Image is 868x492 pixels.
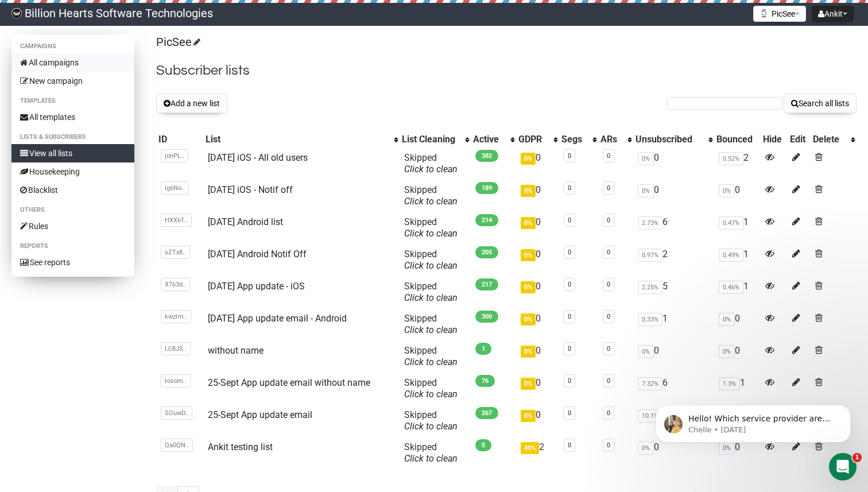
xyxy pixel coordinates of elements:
[521,185,536,197] span: 0%
[598,131,633,148] th: ARs: No sort applied, activate to apply an ascending sort
[208,281,305,292] a: [DATE] App update - iOS
[516,405,559,437] td: 0
[568,152,571,160] a: 0
[11,144,134,162] a: View all lists
[633,373,714,405] td: 6
[607,281,610,288] a: 0
[719,152,743,165] span: 0.52%
[516,308,559,340] td: 0
[516,131,559,148] th: GDPR: No sort applied, activate to apply an ascending sort
[788,131,811,148] th: Edit: No sort applied, sorting is disabled
[516,212,559,244] td: 0
[719,313,735,326] span: 0%
[11,203,134,217] li: Others
[568,345,571,352] a: 0
[161,246,190,259] span: sZTx8..
[763,134,785,145] div: Hide
[521,442,539,454] span: 40%
[568,313,571,320] a: 0
[11,253,134,272] a: See reports
[568,249,571,256] a: 0
[156,60,857,81] h2: Subscriber lists
[759,9,769,18] img: 1.png
[633,180,714,212] td: 0
[471,131,516,148] th: Active: No sort applied, activate to apply an ascending sort
[208,409,312,420] a: 25-Sept App update email
[203,131,400,148] th: List: No sort applied, activate to apply an ascending sort
[638,377,662,390] span: 7.32%
[753,6,806,22] button: PicSee
[521,153,536,165] span: 0%
[633,437,714,469] td: 0
[638,184,654,197] span: 0%
[404,164,458,175] a: Click to clean
[11,181,134,199] a: Blacklist
[516,244,559,276] td: 0
[638,249,662,262] span: 0.97%
[568,216,571,224] a: 0
[161,278,190,291] span: X763d..
[633,131,714,148] th: Unsubscribed: No sort applied, activate to apply an ascending sort
[521,313,536,326] span: 0%
[161,374,191,388] span: tosom..
[404,313,458,335] span: Skipped
[475,311,498,323] span: 300
[404,152,458,175] span: Skipped
[404,249,458,271] span: Skipped
[404,389,458,400] a: Click to clean
[208,216,283,227] a: [DATE] Android list
[402,134,459,145] div: List Cleaning
[404,196,458,207] a: Click to clean
[208,152,308,163] a: [DATE] iOS - All old users
[638,152,654,165] span: 0%
[714,212,761,244] td: 1
[607,441,610,449] a: 0
[516,180,559,212] td: 0
[475,246,498,258] span: 205
[208,313,347,324] a: [DATE] App update email - Android
[161,214,192,227] span: HXX61..
[714,244,761,276] td: 1
[208,441,273,452] a: Ankit testing list
[516,373,559,405] td: 0
[518,134,547,145] div: GDPR
[404,184,458,207] span: Skipped
[790,134,808,145] div: Edit
[404,228,458,239] a: Click to clean
[475,439,491,451] span: 5
[404,260,458,271] a: Click to clean
[206,134,388,145] div: List
[521,249,536,261] span: 0%
[607,249,610,256] a: 0
[516,276,559,308] td: 0
[156,35,199,49] a: PicSee
[719,281,743,294] span: 0.46%
[11,8,22,18] img: effe5b2fa787bc607dbd7d713549ef12
[852,453,862,462] span: 1
[568,377,571,385] a: 0
[404,409,458,432] span: Skipped
[719,216,743,230] span: 0.47%
[568,441,571,449] a: 0
[404,441,458,464] span: Skipped
[714,180,761,212] td: 0
[161,439,193,452] span: Qa0QN..
[521,346,536,358] span: 0%
[161,181,189,195] span: lg6No..
[521,378,536,390] span: 0%
[607,345,610,352] a: 0
[761,131,788,148] th: Hide: No sort applied, sorting is disabled
[638,441,654,455] span: 0%
[404,357,458,367] a: Click to clean
[11,53,134,72] a: All campaigns
[161,149,188,162] span: jonPL..
[208,345,263,356] a: without name
[475,182,498,194] span: 189
[719,345,735,358] span: 0%
[811,131,857,148] th: Delete: No sort applied, activate to apply an ascending sort
[161,342,191,355] span: LC8JS..
[714,276,761,308] td: 1
[638,281,662,294] span: 2.25%
[161,406,192,420] span: SOuwD..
